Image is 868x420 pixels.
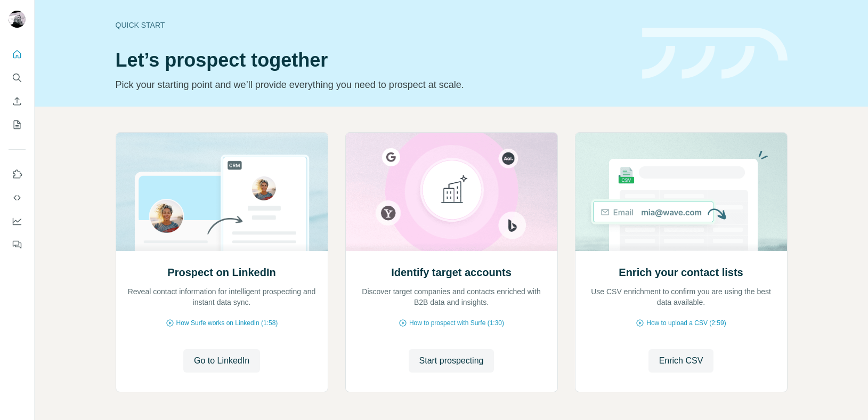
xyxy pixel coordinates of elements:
span: How Surfe works on LinkedIn (1:58) [176,318,278,328]
button: Quick start [9,45,26,64]
p: Pick your starting point and we’ll provide everything you need to prospect at scale. [116,77,629,92]
img: Avatar [9,11,26,28]
h2: Identify target accounts [391,265,512,280]
button: Enrich CSV [9,92,26,111]
img: banner [642,28,788,79]
button: Dashboard [9,212,26,231]
span: How to upload a CSV (2:59) [646,318,726,328]
img: Identify target accounts [345,133,558,251]
button: Feedback [9,235,26,254]
span: Start prospecting [419,354,484,367]
img: Enrich your contact lists [575,133,788,251]
button: Enrich CSV [648,349,714,373]
button: Use Surfe on LinkedIn [9,165,26,184]
div: Quick start [116,20,629,30]
span: Go to LinkedIn [194,354,249,367]
button: Use Surfe API [9,188,26,207]
h2: Prospect on LinkedIn [167,265,275,280]
span: How to prospect with Surfe (1:30) [409,318,504,328]
button: Start prospecting [409,349,494,373]
button: Search [9,68,26,87]
button: My lists [9,115,26,134]
p: Discover target companies and contacts enriched with B2B data and insights. [356,286,547,308]
p: Reveal contact information for intelligent prospecting and instant data sync. [127,286,317,308]
button: Go to LinkedIn [183,349,260,373]
img: Prospect on LinkedIn [116,133,328,251]
h2: Enrich your contact lists [619,265,743,280]
p: Use CSV enrichment to confirm you are using the best data available. [586,286,776,308]
h1: Let’s prospect together [116,50,629,71]
span: Enrich CSV [659,354,703,367]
